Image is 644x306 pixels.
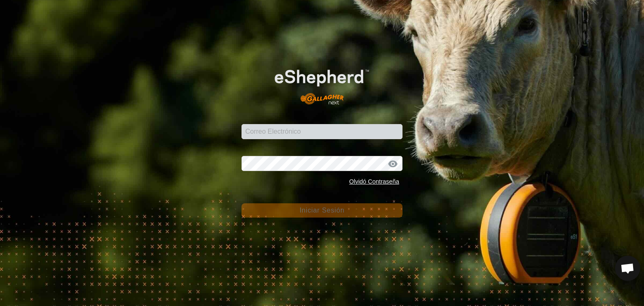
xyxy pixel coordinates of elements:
[241,203,402,218] button: Iniciar Sesión
[241,124,402,139] input: Correo Electrónico
[257,56,386,111] img: Logo de eShepherd
[349,178,399,185] a: Olvidó Contraseña
[615,256,640,281] div: Chat abierto
[299,207,344,214] span: Iniciar Sesión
